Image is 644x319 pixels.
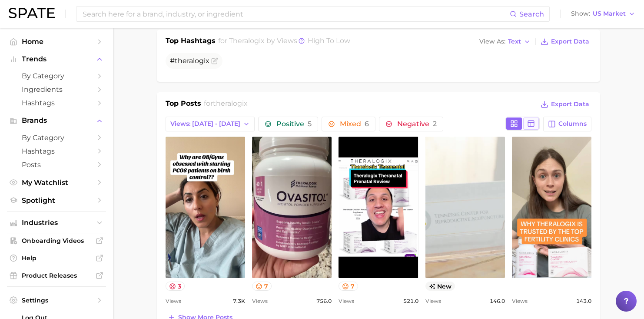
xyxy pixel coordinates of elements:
[252,282,272,291] button: 7
[425,296,441,306] span: Views
[397,121,437,128] span: Negative
[211,57,218,64] button: Flag as miscategorized or irrelevant
[229,37,265,45] span: theralogix
[22,72,91,80] span: by Category
[22,196,91,205] span: Spotlight
[22,237,91,245] span: Onboarding Videos
[576,296,591,306] span: 143.0
[7,114,106,127] button: Brands
[7,216,106,229] button: Industries
[233,296,245,306] span: 7.3k
[252,296,268,306] span: Views
[22,37,91,46] span: Home
[22,55,91,63] span: Trends
[7,131,106,144] a: by Category
[22,272,91,279] span: Product Releases
[22,161,91,169] span: Posts
[433,120,437,128] span: 2
[365,120,369,128] span: 6
[479,39,505,44] span: View As
[175,57,209,65] span: theralogix
[22,254,91,262] span: Help
[508,39,521,44] span: Text
[340,121,369,128] span: Mixed
[204,98,248,111] h2: for
[339,296,354,306] span: Views
[7,158,106,171] a: Posts
[7,144,106,158] a: Hashtags
[7,234,106,247] a: Onboarding Videos
[551,101,589,108] span: Export Data
[276,121,312,128] span: Positive
[22,147,91,155] span: Hashtags
[22,85,91,94] span: Ingredients
[339,282,358,291] button: 7
[82,7,510,21] input: Search here for a brand, industry, or ingredient
[308,37,350,45] span: high to low
[403,296,418,306] span: 521.0
[22,117,91,124] span: Brands
[7,176,106,189] a: My Watchlist
[170,120,240,128] span: Views: [DATE] - [DATE]
[558,120,587,128] span: Columns
[22,296,91,304] span: Settings
[22,134,91,142] span: by Category
[22,219,91,227] span: Industries
[425,282,455,291] span: new
[538,36,591,48] button: Export Data
[538,98,591,111] button: Export Data
[170,57,209,65] span: #
[7,96,106,110] a: Hashtags
[166,36,216,48] h1: Top Hashtags
[7,83,106,96] a: Ingredients
[22,178,91,187] span: My Watchlist
[7,269,106,282] a: Product Releases
[7,35,106,48] a: Home
[7,194,106,207] a: Spotlight
[166,117,255,131] button: Views: [DATE] - [DATE]
[166,98,201,111] h1: Top Posts
[213,99,248,107] span: theralogix
[308,120,312,128] span: 5
[9,8,55,18] img: SPATE
[22,99,91,107] span: Hashtags
[166,296,181,306] span: Views
[543,117,591,131] button: Columns
[316,296,332,306] span: 756.0
[166,282,185,291] button: 3
[477,36,533,47] button: View AsText
[551,38,589,45] span: Export Data
[490,296,505,306] span: 146.0
[512,296,528,306] span: Views
[7,69,106,83] a: by Category
[7,252,106,265] a: Help
[7,53,106,66] button: Trends
[593,11,626,16] span: US Market
[218,36,350,48] h2: for by Views
[571,11,590,16] span: Show
[519,10,544,18] span: Search
[7,294,106,307] a: Settings
[569,8,637,20] button: ShowUS Market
